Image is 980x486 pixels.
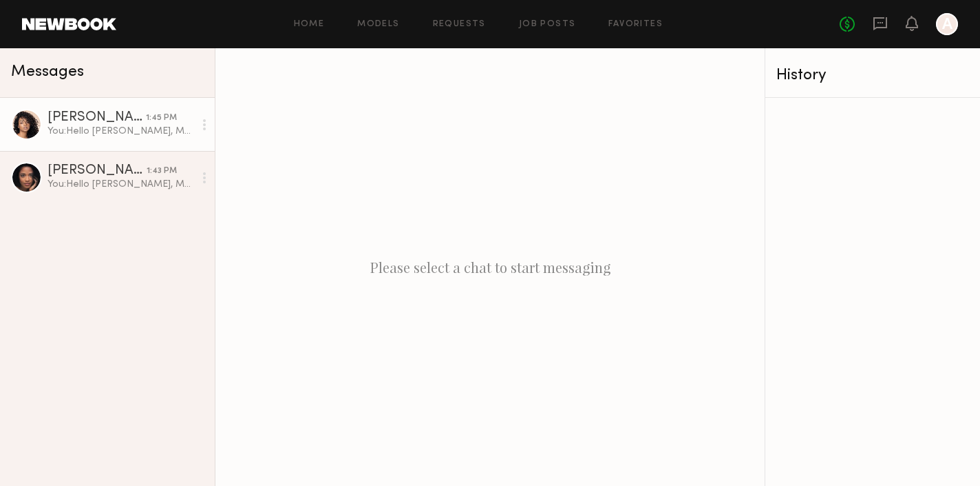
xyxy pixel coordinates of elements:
[147,165,177,178] div: 1:43 PM
[357,20,399,29] a: Models
[47,164,147,178] div: [PERSON_NAME]
[519,20,576,29] a: Job Posts
[433,20,486,29] a: Requests
[47,125,194,138] div: You: Hello [PERSON_NAME], My name is [PERSON_NAME], and I am the Head of Training for the global ...
[776,68,969,83] div: History
[47,178,194,191] div: You: Hello [PERSON_NAME], My name is [PERSON_NAME], and I am the Head of Training for the global ...
[936,13,958,35] a: A
[215,48,765,486] div: Please select a chat to start messaging
[146,112,177,125] div: 1:45 PM
[608,20,663,29] a: Favorites
[47,111,146,125] div: [PERSON_NAME]
[11,64,84,80] span: Messages
[294,20,325,29] a: Home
